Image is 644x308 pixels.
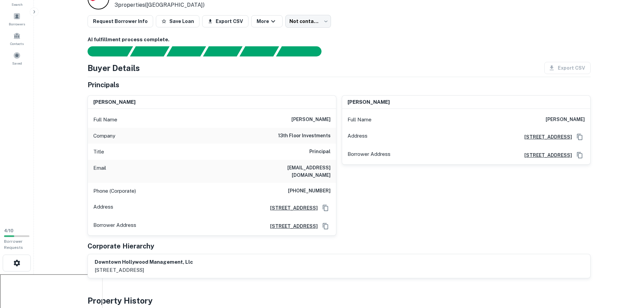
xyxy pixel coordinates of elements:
[95,258,193,266] h6: downtown hollywood management, llc
[4,228,14,233] span: 4 / 10
[93,148,104,156] p: Title
[291,116,331,124] h6: [PERSON_NAME]
[79,46,130,56] div: Sending borrower request to AI...
[4,239,23,250] span: Borrower Requests
[575,150,585,160] button: Copy Address
[265,204,318,212] a: [STREET_ADDRESS]
[239,46,279,56] div: Principals found, still searching for contact information. This may take time...
[276,46,330,56] div: AI fulfillment process complete.
[288,187,331,195] h6: [PHONE_NUMBER]
[11,2,23,7] span: Search
[285,15,331,28] div: Not contacted
[10,41,24,46] span: Contacts
[88,294,591,307] h4: Property History
[309,148,331,156] h6: Principal
[348,98,390,106] h6: [PERSON_NAME]
[251,15,283,27] button: More
[9,21,25,27] span: Borrowers
[249,164,331,179] h6: [EMAIL_ADDRESS][DOMAIN_NAME]
[203,46,242,56] div: Principals found, AI now looking for contact information...
[93,187,136,195] p: Phone (Corporate)
[2,10,32,28] a: Borrowers
[88,15,153,27] button: Request Borrower Info
[265,222,318,230] a: [STREET_ADDRESS]
[93,132,115,140] p: Company
[93,203,113,213] p: Address
[202,15,248,27] button: Export CSV
[88,62,140,74] h4: Buyer Details
[519,133,572,141] a: [STREET_ADDRESS]
[348,116,372,124] p: Full Name
[348,150,390,160] p: Borrower Address
[320,221,331,231] button: Copy Address
[115,1,205,9] p: 3 properties ([GEOGRAPHIC_DATA])
[546,116,585,124] h6: [PERSON_NAME]
[610,254,644,286] iframe: Chat Widget
[2,29,32,48] a: Contacts
[93,116,117,124] p: Full Name
[130,46,169,56] div: Your request is received and processing...
[348,132,367,142] p: Address
[93,221,136,231] p: Borrower Address
[575,132,585,142] button: Copy Address
[12,61,22,66] span: Saved
[156,15,199,27] button: Save Loan
[320,203,331,213] button: Copy Address
[95,266,193,274] p: [STREET_ADDRESS]
[166,46,206,56] div: Documents found, AI parsing details...
[93,164,106,179] p: Email
[278,132,331,140] h6: 13th floor investments
[93,98,136,106] h6: [PERSON_NAME]
[519,151,572,159] a: [STREET_ADDRESS]
[88,241,154,251] h5: Corporate Hierarchy
[88,80,119,90] h5: Principals
[2,49,32,67] a: Saved
[88,36,591,44] h6: AI fulfillment process complete.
